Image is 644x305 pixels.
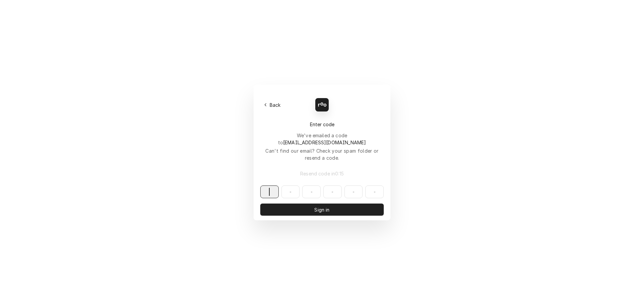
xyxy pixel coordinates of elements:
div: Can't find our email? Check your spam folder or resend a code. [260,147,384,161]
span: Back [268,101,282,108]
button: Resend code in0:15 [260,167,384,179]
button: Back [260,100,285,109]
span: Resend code in 0 : 15 [299,170,345,177]
button: Sign in [260,204,384,216]
span: Sign in [313,206,331,213]
span: to [278,140,366,145]
div: We've emailed a code [260,132,384,146]
div: Enter code [260,121,384,128]
span: [EMAIL_ADDRESS][DOMAIN_NAME] [283,140,366,145]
